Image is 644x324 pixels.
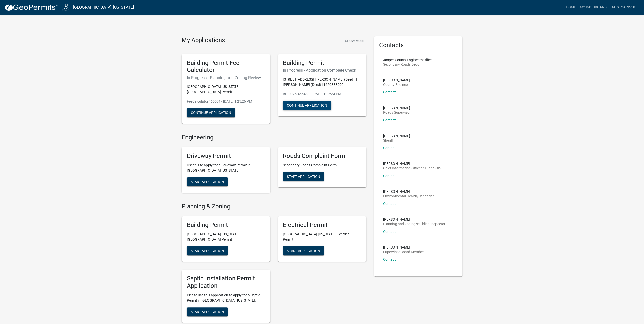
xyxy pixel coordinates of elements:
[187,84,265,95] p: [GEOGRAPHIC_DATA] [US_STATE][GEOGRAPHIC_DATA] Permit
[383,162,441,165] p: [PERSON_NAME]
[191,249,224,253] span: Start Application
[73,3,134,12] a: [GEOGRAPHIC_DATA], [US_STATE]
[187,152,265,160] h5: Driveway Permit
[383,218,445,221] p: [PERSON_NAME]
[578,3,608,12] a: My Dashboard
[383,257,396,261] a: Contact
[182,36,225,44] h4: My Applications
[187,246,228,255] button: Start Application
[62,4,69,11] img: Jasper County, Iowa
[187,177,228,186] button: Start Application
[287,174,320,178] span: Start Application
[383,166,441,170] p: Chief Information Officer / IT and GIS
[187,221,265,229] h5: Building Permit
[187,293,265,303] p: Please use this application to apply for a Septic Permit in [GEOGRAPHIC_DATA], [US_STATE].
[283,232,361,242] p: [GEOGRAPHIC_DATA] [US_STATE] Electrical Permit
[383,190,435,193] p: [PERSON_NAME]
[383,194,435,198] p: Environmental Health/Sanitarian
[383,230,396,234] a: Contact
[187,99,265,104] p: FeeCalculator465501 - [DATE] 1:25:26 PM
[187,163,265,173] p: Use this to apply for a Driveway Permit in [GEOGRAPHIC_DATA] [US_STATE]
[383,118,396,122] a: Contact
[608,3,640,12] a: gaparsons18
[383,63,432,66] p: Secondary Roads Dept
[383,78,410,82] p: [PERSON_NAME]
[383,58,432,62] p: Jasper County Engineer's Office
[187,59,265,74] h5: Building Permit Fee Calculator
[383,174,396,178] a: Contact
[383,202,396,206] a: Contact
[283,59,361,67] h5: Building Permit
[383,83,410,86] p: County Engineer
[187,275,265,290] h5: Septic Installation Permit Application
[283,152,361,160] h5: Roads Complaint Form
[182,203,366,210] h4: Planning & Zoning
[383,245,424,249] p: [PERSON_NAME]
[564,3,578,12] a: Home
[383,134,410,138] p: [PERSON_NAME]
[383,222,445,226] p: Planning and Zoning/Building Inspector
[182,134,366,141] h4: Engineering
[187,108,235,117] button: Continue Application
[283,172,324,181] button: Start Application
[283,77,361,87] p: [STREET_ADDRESS] | [PERSON_NAME] (Deed) || [PERSON_NAME] (Deed) | 1620383002
[283,68,361,73] h6: In Progress - Application Complete Check
[283,91,361,97] p: BP-2025-465489 - [DATE] 1:12:24 PM
[379,42,458,49] h5: Contacts
[383,139,410,142] p: Sheriff
[383,250,424,254] p: Supervisor Board Member
[383,111,411,114] p: Roads Supervisor
[187,75,265,80] h6: In Progress - Planning and Zoning Review
[283,246,324,255] button: Start Application
[283,101,331,110] button: Continue Application
[287,249,320,253] span: Start Application
[187,232,265,242] p: [GEOGRAPHIC_DATA] [US_STATE][GEOGRAPHIC_DATA] Permit
[191,180,224,184] span: Start Application
[283,163,361,168] p: Secondary Roads Complaint Form
[343,36,366,45] button: Show More
[283,221,361,229] h5: Electrical Permit
[383,146,396,150] a: Contact
[191,310,224,314] span: Start Application
[383,90,396,94] a: Contact
[187,307,228,316] button: Start Application
[383,106,411,110] p: [PERSON_NAME]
